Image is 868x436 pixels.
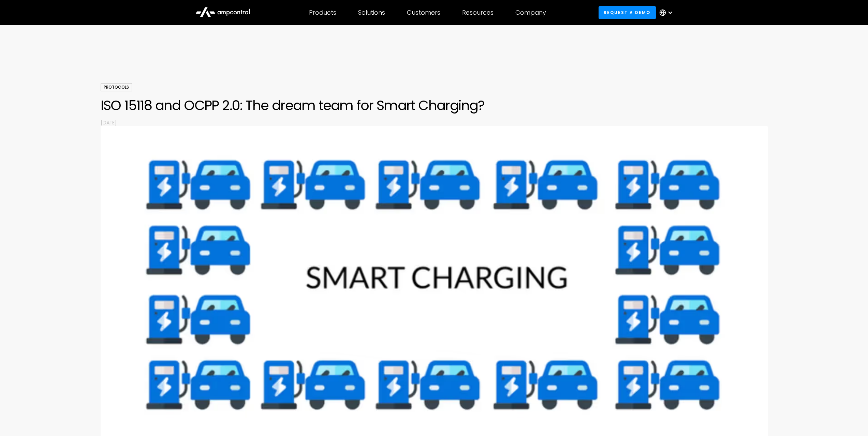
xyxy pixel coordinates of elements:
div: Products [309,9,336,16]
div: Protocols [101,83,132,91]
div: Company [515,9,546,16]
a: Request a demo [599,6,656,19]
div: Resources [462,9,494,16]
div: Customers [407,9,440,16]
p: [DATE] [101,119,768,126]
div: Solutions [358,9,385,16]
h1: ISO 15118 and OCPP 2.0: The dream team for Smart Charging? [101,97,768,114]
